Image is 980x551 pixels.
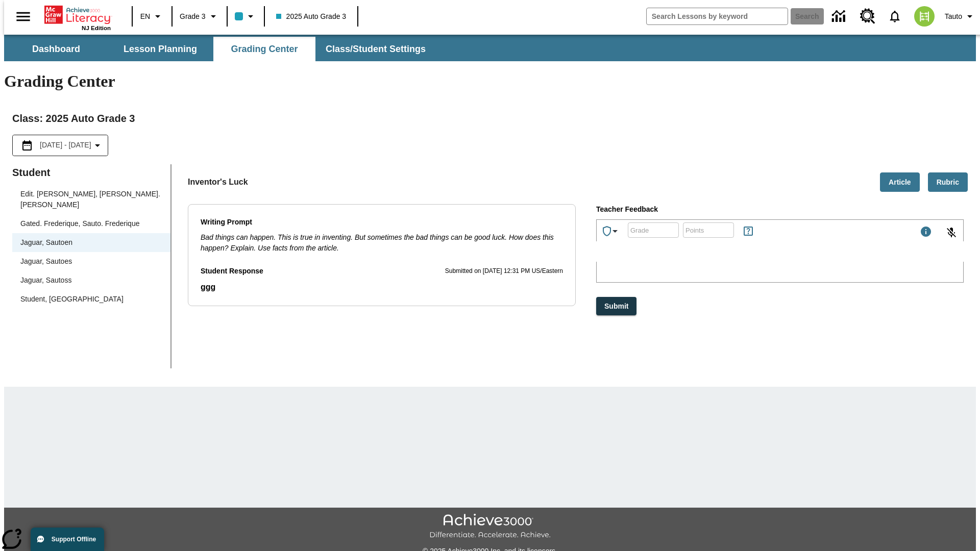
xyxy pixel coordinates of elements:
button: Class/Student Settings [317,37,434,61]
div: Jaguar, Sautoes [12,252,170,271]
svg: Collapse Date Range Filter [91,139,104,152]
p: Teacher Feedback [596,204,964,215]
span: Lesson Planning [124,43,197,55]
h1: Grading Center [4,72,976,91]
div: SubNavbar [4,37,435,61]
img: Achieve3000 Differentiate Accelerate Achieve [429,514,551,540]
a: Data Center [826,3,854,31]
span: NJ Edition [82,25,111,31]
p: Writing Prompt [201,217,563,228]
button: Lesson Planning [109,37,211,61]
p: Inventor's Luck [188,176,248,188]
button: Open side menu [8,2,38,32]
h2: Class : 2025 Auto Grade 3 [12,110,968,127]
div: Jaguar, Sautoss [12,271,170,290]
button: Language: EN, Select a language [136,7,168,26]
div: Maximum 1000 characters Press Escape to exit toolbar and use left and right arrow keys to access ... [920,226,932,240]
a: Resource Center, Will open in new tab [854,3,881,30]
span: Class/Student Settings [326,43,426,55]
div: Grade: Letters, numbers, %, + and - are allowed. [628,222,679,238]
div: Gated. Frederique, Sauto. Frederique [20,218,139,229]
span: Dashboard [32,43,80,55]
div: SubNavbar [4,35,976,61]
span: Grading Center [231,43,298,55]
button: Submit [596,297,636,316]
div: Jaguar, Sautoes [20,256,72,267]
div: Jaguar, Sautoen [20,237,72,248]
div: Student, [GEOGRAPHIC_DATA] [12,290,170,309]
input: search field [647,8,788,24]
span: 2025 Auto Grade 3 [276,11,347,22]
p: Bad things can happen. This is true in inventing. But sometimes the bad things can be good luck. ... [201,232,563,254]
button: Rules for Earning Points and Achievements, Will open in new tab [738,221,758,241]
button: Class color is light blue. Change class color [231,7,261,26]
span: Support Offline [52,536,96,543]
div: Edit. [PERSON_NAME], [PERSON_NAME]. [PERSON_NAME] [20,189,162,210]
button: Select a new avatar [908,3,941,30]
span: Tauto [945,11,962,22]
img: avatar image [914,6,935,27]
button: Grade: Grade 3, Select a grade [176,7,224,26]
button: Rubric, Will open in new tab [928,172,968,192]
span: EN [140,11,150,22]
div: Home [44,4,111,31]
div: Student, [GEOGRAPHIC_DATA] [20,294,124,305]
div: Jaguar, Sautoss [20,275,71,286]
p: Submitted on [DATE] 12:31 PM US/Eastern [445,266,563,277]
div: Gated. Frederique, Sauto. Frederique [12,214,170,233]
p: ggg [201,281,563,293]
div: Edit. [PERSON_NAME], [PERSON_NAME]. [PERSON_NAME] [12,185,170,214]
button: Select the date range menu item [17,139,104,152]
input: Grade: Letters, numbers, %, + and - are allowed. [628,217,679,244]
button: Click to activate and allow voice recognition [939,220,964,245]
a: Home [44,5,111,25]
button: Article, Will open in new tab [880,172,920,192]
button: Grading Center [213,37,315,61]
button: Achievements [597,221,625,241]
div: Points: Must be equal to or less than 25. [683,222,734,238]
p: Student Response [201,281,563,293]
p: Student Response [201,266,263,277]
span: [DATE] - [DATE] [40,140,91,151]
div: Jaguar, Sautoen [12,233,170,252]
a: Notifications [881,3,908,30]
span: Grade 3 [180,11,206,22]
button: Dashboard [5,37,107,61]
button: Profile/Settings [941,7,980,26]
input: Points: Must be equal to or less than 25. [683,217,734,244]
p: Student [12,164,170,181]
button: Support Offline [31,528,104,551]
